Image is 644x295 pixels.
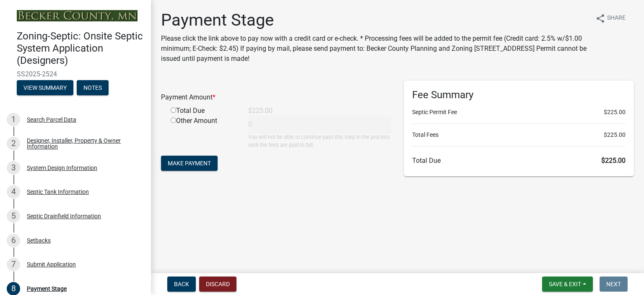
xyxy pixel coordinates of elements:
h4: Zoning-Septic: Onsite Septic System Application (Designers) [17,30,144,66]
span: SS2025-2524 [17,70,134,78]
div: Submit Application [27,261,76,267]
span: Save & Exit [549,281,581,287]
img: Becker County, Minnesota [17,10,138,21]
div: Other Amount [164,116,242,149]
div: 1 [7,113,20,126]
div: 6 [7,234,20,247]
div: Septic Drainfield Information [27,213,101,219]
span: $225.00 [604,131,626,139]
button: Back [167,277,196,292]
div: 7 [7,258,20,271]
span: Make Payment [168,160,211,167]
wm-modal-confirm: Summary [17,85,73,91]
span: Share [607,13,626,23]
div: 2 [7,137,20,150]
span: $225.00 [604,108,626,117]
h6: Fee Summary [412,89,626,101]
button: shareShare [589,10,632,26]
div: System Design Information [27,165,97,171]
span: $225.00 [601,157,626,164]
button: Save & Exit [542,277,593,292]
div: Payment Amount [155,92,397,102]
button: View Summary [17,80,73,95]
div: Septic Tank Information [27,189,89,195]
div: Designer, Installer, Property & Owner Information [27,138,138,149]
div: 5 [7,209,20,223]
div: 4 [7,185,20,198]
span: Next [606,281,621,287]
h6: Total Due [412,157,626,164]
button: Notes [77,80,109,95]
button: Make Payment [161,156,218,171]
h1: Payment Stage [161,10,589,30]
div: Payment Stage [27,286,67,292]
li: Total Fees [412,131,626,139]
span: Back [174,281,189,287]
button: Next [600,277,628,292]
div: Setbacks [27,238,51,243]
wm-modal-confirm: Notes [77,85,109,91]
button: Discard [199,277,236,292]
div: 3 [7,161,20,175]
div: Total Due [164,106,242,116]
p: Please click the link above to pay now with a credit card or e-check. * Processing fees will be a... [161,34,589,64]
div: Search Parcel Data [27,117,76,123]
i: share [595,13,605,23]
li: Septic Permit Fee [412,108,626,117]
